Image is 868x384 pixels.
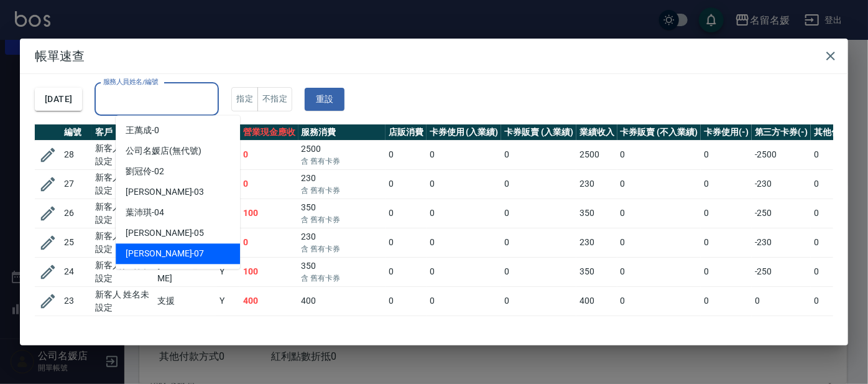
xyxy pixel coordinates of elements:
td: 0 [427,257,502,286]
td: 0 [427,228,502,257]
td: 350 [298,199,386,228]
td: 2500 [298,140,386,169]
td: 新客人 姓名未設定 [92,228,154,257]
td: Y [216,316,240,345]
td: 新客人 姓名未設定 [92,286,154,316]
td: 400 [576,286,617,316]
td: 支援 [154,286,216,316]
td: 22 [61,316,92,345]
td: 0 [240,228,298,257]
td: 100 [240,199,298,228]
td: 0 [501,169,576,199]
td: 230 [576,228,617,257]
td: 0 [427,316,502,345]
span: 劉冠伶 -02 [126,165,164,178]
td: 0 [617,228,701,257]
td: 0 [501,199,576,228]
td: 0 [617,286,701,316]
button: 不指定 [257,87,292,111]
span: [PERSON_NAME] -07 [126,247,204,260]
th: 服務消費 [298,124,386,141]
th: 客戶 [92,124,154,141]
td: 0 [240,316,298,345]
p: 含 舊有卡券 [302,156,382,167]
td: 0 [386,140,427,169]
td: 0 [701,140,752,169]
td: 0 [386,286,427,316]
span: [PERSON_NAME] -03 [126,185,204,199]
td: 0 [701,199,752,228]
td: -230 [752,228,811,257]
button: 重設 [305,88,344,111]
td: 0 [617,199,701,228]
td: Y [216,257,240,286]
button: [DATE] [35,88,82,111]
td: 0 [386,316,427,345]
td: 26 [61,199,92,228]
td: 0 [427,199,502,228]
td: 0 [240,169,298,199]
td: 230 [298,169,386,199]
h2: 帳單速查 [20,39,848,73]
span: [PERSON_NAME] -05 [126,227,204,240]
td: 新客人 姓名未設定 [92,169,154,199]
td: 0 [427,286,502,316]
p: 含 舊有卡券 [302,243,382,255]
td: 新客人 姓名未設定 [92,316,154,345]
td: 230 [576,169,617,199]
td: 0 [386,169,427,199]
td: 新客人 姓名未設定 [92,257,154,286]
p: 含 舊有卡券 [302,273,382,284]
td: [PERSON_NAME] [154,257,216,286]
p: 含 舊有卡券 [302,214,382,225]
td: 支援 [154,316,216,345]
td: Y [216,286,240,316]
td: -230 [752,169,811,199]
td: 400 [298,286,386,316]
td: 23 [61,286,92,316]
td: 0 [386,257,427,286]
td: 350 [576,257,617,286]
td: 0 [501,286,576,316]
button: 指定 [231,87,258,111]
td: 350 [298,257,386,286]
td: 250 [576,316,617,345]
th: 第三方卡券(-) [752,124,811,141]
td: 0 [501,140,576,169]
p: 含 舊有卡券 [302,185,382,196]
td: 0 [240,140,298,169]
td: 400 [240,286,298,316]
td: -250 [752,257,811,286]
td: 0 [701,316,752,345]
td: 25 [61,228,92,257]
td: 新客人 姓名未設定 [92,140,154,169]
th: 店販消費 [386,124,427,141]
td: 0 [501,257,576,286]
td: 2500 [576,140,617,169]
td: 27 [61,169,92,199]
span: 王萬成 -0 [126,124,159,137]
span: 葉沛琪 -04 [126,206,164,219]
td: 新客人 姓名未設定 [92,199,154,228]
td: 0 [701,257,752,286]
th: 業績收入 [576,124,617,141]
th: 編號 [61,124,92,141]
th: 營業現金應收 [240,124,298,141]
td: 230 [298,228,386,257]
td: -2500 [752,140,811,169]
td: 0 [617,140,701,169]
td: 350 [576,199,617,228]
th: 卡券販賣 (不入業績) [617,124,701,141]
td: 0 [752,286,811,316]
td: 0 [617,316,701,345]
th: 卡券使用 (入業績) [427,124,502,141]
th: 卡券販賣 (入業績) [501,124,576,141]
td: 0 [701,286,752,316]
span: 公司名媛店 (無代號) [126,144,201,157]
span: 許明雅 -08 [126,268,164,281]
td: 28 [61,140,92,169]
td: 0 [501,316,576,345]
label: 服務人員姓名/編號 [103,77,158,87]
td: 0 [617,169,701,199]
td: 250 [298,316,386,345]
